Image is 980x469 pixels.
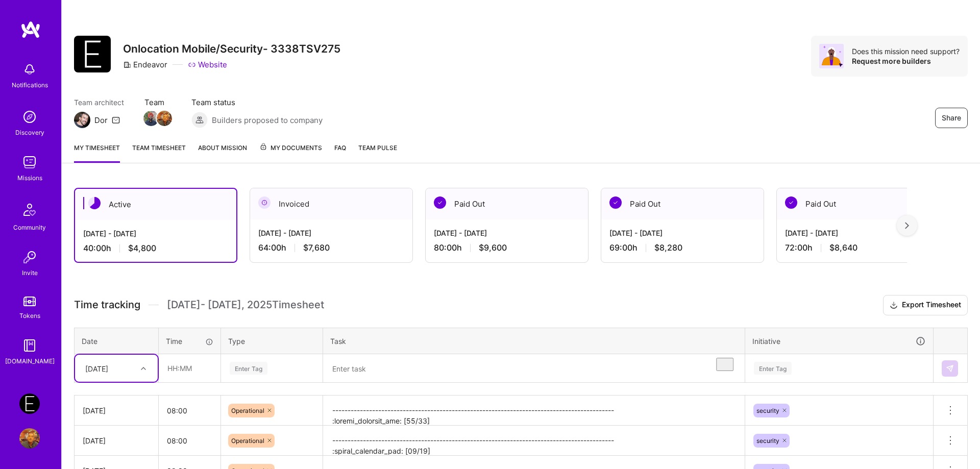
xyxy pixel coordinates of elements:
div: Enter Tag [754,360,792,376]
input: HH:MM [159,397,220,424]
div: Does this mission need support? [852,46,960,56]
img: Paid Out [785,196,797,209]
div: Dor [94,115,108,126]
div: 72:00 h [785,242,931,253]
span: Team status [191,97,323,108]
input: HH:MM [159,427,220,454]
div: Invoiced [250,188,412,219]
div: Invite [22,267,38,278]
div: [DOMAIN_NAME] [5,356,55,366]
th: Type [221,328,323,354]
div: 80:00 h [434,242,580,253]
img: User Avatar [19,428,40,449]
div: Endeavor [123,59,167,70]
img: Company Logo [74,36,111,72]
div: Time [166,336,213,347]
span: My Documents [259,142,322,154]
h3: Onlocation Mobile/Security- 3338TSV275 [123,42,340,55]
a: Website [188,59,227,70]
a: Team Member Avatar [158,110,171,127]
i: icon Mail [112,116,120,124]
span: security [756,407,779,414]
img: Team Architect [74,112,90,128]
span: Time tracking [74,299,140,311]
div: [DATE] [85,363,108,374]
span: Operational [231,437,264,445]
div: Enter Tag [230,360,267,376]
a: User Avatar [17,428,42,449]
button: Share [935,108,968,128]
div: Notifications [12,80,48,90]
div: Paid Out [777,188,939,219]
span: $7,680 [303,242,330,253]
button: Export Timesheet [883,295,968,315]
div: [DATE] [83,405,150,416]
img: logo [20,20,41,39]
th: Task [323,328,745,354]
span: Team architect [74,97,124,108]
img: Paid Out [434,196,446,209]
a: Team Pulse [358,142,397,163]
div: Active [75,189,236,220]
div: Initiative [752,335,926,347]
i: icon Chevron [141,366,146,371]
img: right [905,222,909,229]
a: Team Member Avatar [144,110,158,127]
span: Share [942,113,961,123]
img: Team Member Avatar [143,111,159,126]
span: Builders proposed to company [212,115,323,126]
div: 64:00 h [258,242,404,253]
div: Request more builders [852,56,960,66]
div: [DATE] - [DATE] [83,228,228,239]
div: Community [13,222,46,233]
span: $4,800 [128,243,156,254]
th: Date [75,328,159,354]
div: [DATE] - [DATE] [434,228,580,238]
img: Paid Out [609,196,622,209]
div: Discovery [15,127,44,138]
div: 69:00 h [609,242,755,253]
img: Avatar [819,44,844,68]
a: My timesheet [74,142,120,163]
textarea: To enrich screen reader interactions, please activate Accessibility in Grammarly extension settings [324,355,744,382]
img: Active [88,197,101,209]
textarea: -------------------------------------------------------------------------------------------- :spi... [324,427,744,455]
i: icon CompanyGray [123,61,131,69]
div: Missions [17,172,42,183]
a: FAQ [334,142,346,163]
span: security [756,437,779,445]
img: discovery [19,107,40,127]
img: bell [19,59,40,80]
a: My Documents [259,142,322,163]
img: Builders proposed to company [191,112,208,128]
a: Endeavor: Onlocation Mobile/Security- 3338TSV275 [17,393,42,414]
img: Submit [946,364,954,373]
img: Community [17,198,42,222]
img: Team Member Avatar [157,111,172,126]
a: About Mission [198,142,247,163]
img: teamwork [19,152,40,172]
i: icon Download [890,300,898,311]
span: $9,600 [479,242,507,253]
span: $8,280 [654,242,682,253]
div: Paid Out [426,188,588,219]
div: Tokens [19,310,40,321]
img: tokens [23,297,36,306]
input: HH:MM [159,355,220,382]
span: $8,640 [829,242,857,253]
div: [DATE] - [DATE] [785,228,931,238]
span: [DATE] - [DATE] , 2025 Timesheet [167,299,324,311]
div: 40:00 h [83,243,228,254]
span: Operational [231,407,264,414]
span: Team [144,97,171,108]
div: [DATE] [83,435,150,446]
img: guide book [19,335,40,356]
div: [DATE] - [DATE] [609,228,755,238]
textarea: -------------------------------------------------------------------------------------------- :lor... [324,397,744,425]
img: Invite [19,247,40,267]
div: [DATE] - [DATE] [258,228,404,238]
span: Team Pulse [358,144,397,152]
a: Team timesheet [132,142,186,163]
img: Invoiced [258,196,271,209]
div: Paid Out [601,188,764,219]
